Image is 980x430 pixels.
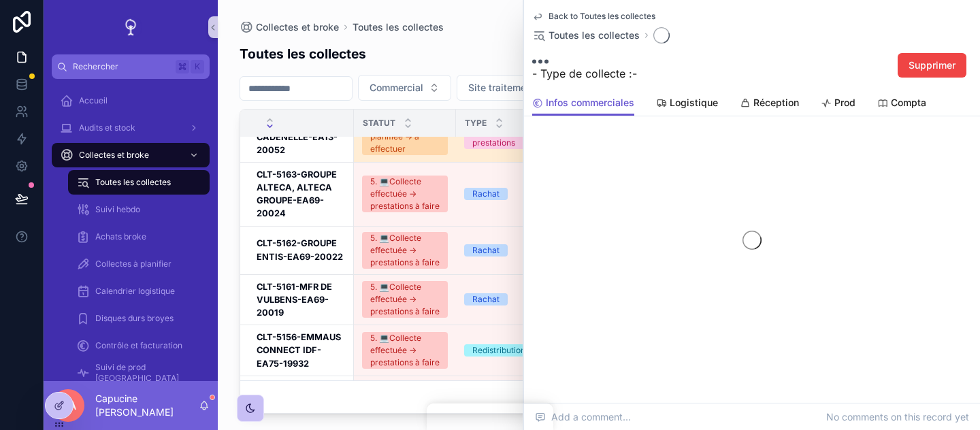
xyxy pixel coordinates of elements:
[68,361,210,385] a: Suivi de prod [GEOGRAPHIC_DATA]
[257,331,346,370] a: CLT-5156-EMMAUS CONNECT IDF-EA75-19932
[464,244,550,257] a: Rachat
[826,410,969,424] span: No comments on this record yet
[472,293,500,305] div: Rachat
[370,332,440,369] div: 5. 💻Collecte effectuée -> prestations à faire
[834,96,855,110] span: Prod
[79,122,135,133] span: Audits et stock
[362,176,448,212] a: 5. 💻Collecte effectuée -> prestations à faire
[546,96,634,110] span: Infos commerciales
[464,293,550,305] a: Rachat
[891,96,926,110] span: Compta
[370,232,440,269] div: 5. 💻Collecte effectuée -> prestations à faire
[821,90,855,118] a: Prod
[68,333,210,358] a: Contrôle et facturation
[472,188,500,200] div: Rachat
[535,410,631,424] span: Add a comment...
[457,75,563,101] button: Select Button
[52,54,210,79] button: RechercherK
[472,344,525,357] div: Redistribution
[753,96,799,110] span: Réception
[257,237,346,263] a: CLT-5162-GROUPE ENTIS-EA69-20022
[95,286,175,297] span: Calendrier logistique
[240,20,339,34] a: Collectes et broke
[95,313,174,324] span: Disques durs broyes
[95,231,146,242] span: Achats broke
[52,143,210,167] a: Collectes et broke
[656,90,718,118] a: Logistique
[68,225,210,249] a: Achats broke
[549,29,640,42] span: Toutes les collectes
[52,88,210,113] a: Accueil
[68,252,210,276] a: Collectes à planifier
[79,95,108,106] span: Accueil
[257,168,346,220] a: CLT-5163-GROUPE ALTECA, ALTECA GROUPE-EA69-20024
[68,197,210,222] a: Suivi hebdo
[363,118,395,129] span: Statut
[464,188,550,200] a: Rachat
[95,392,199,419] p: Capucine [PERSON_NAME]
[670,96,718,110] span: Logistique
[95,204,140,215] span: Suivi hebdo
[370,176,440,212] div: 5. 💻Collecte effectuée -> prestations à faire
[68,306,210,331] a: Disques durs broyes
[465,118,487,129] span: Type
[909,59,955,72] span: Supprimer
[44,79,218,381] div: scrollable content
[877,90,926,118] a: Compta
[68,279,210,303] a: Calendrier logistique
[95,177,171,188] span: Toutes les collectes
[532,29,640,42] a: Toutes les collectes
[95,340,182,351] span: Contrôle et facturation
[362,232,448,269] a: 5. 💻Collecte effectuée -> prestations à faire
[192,61,203,72] span: K
[257,280,346,320] a: CLT-5161-MFR DE VULBENS-EA69-20019
[532,65,637,82] span: - Type de collecte : -
[358,75,451,101] button: Select Button
[79,150,149,161] span: Collectes et broke
[362,281,448,318] a: 5. 💻Collecte effectuée -> prestations à faire
[120,16,142,38] img: App logo
[240,44,366,63] h1: Toutes les collectes
[370,81,423,95] span: Commercial
[898,53,966,78] button: Supprimer
[468,81,535,95] span: Site traitement
[370,281,440,318] div: 5. 💻Collecte effectuée -> prestations à faire
[549,11,655,22] span: Back to Toutes les collectes
[68,170,210,195] a: Toutes les collectes
[740,90,799,118] a: Réception
[353,20,444,34] a: Toutes les collectes
[532,90,634,116] a: Infos commerciales
[52,116,210,140] a: Audits et stock
[532,11,655,22] a: Back to Toutes les collectes
[73,61,170,72] span: Rechercher
[95,362,196,384] span: Suivi de prod [GEOGRAPHIC_DATA]
[256,20,339,34] span: Collectes et broke
[362,332,448,369] a: 5. 💻Collecte effectuée -> prestations à faire
[464,344,550,357] a: Redistribution
[95,259,171,269] span: Collectes à planifier
[472,244,500,257] div: Rachat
